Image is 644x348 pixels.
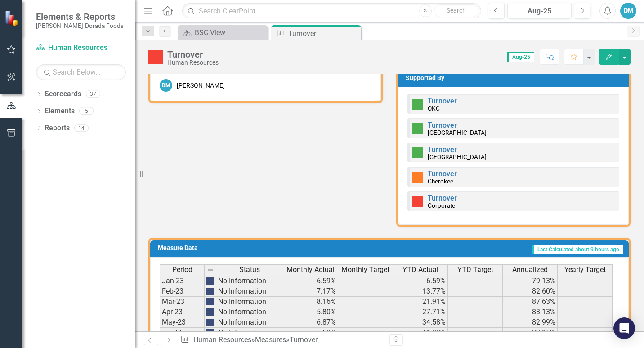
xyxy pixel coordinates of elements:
td: Jun-23 [160,328,205,338]
td: No Information [216,286,283,297]
td: No Information [216,297,283,307]
div: Human Resources [167,59,219,66]
small: [GEOGRAPHIC_DATA] [428,153,487,161]
a: Scorecards [45,89,81,99]
h3: Supported By [406,75,624,81]
td: 8.16% [283,297,338,307]
td: 82.99% [503,317,558,328]
img: Above Target [412,147,423,158]
td: 82.15% [503,328,558,338]
small: [GEOGRAPHIC_DATA] [428,129,487,136]
a: Human Resources [193,335,251,344]
div: Turnover [288,28,359,39]
img: png;base64,iVBORw0KGgoAAAANSUhEUgAAAJYAAADIAQMAAAAwS4omAAAAA1BMVEU9TXnnx7PJAAAACXBIWXMAAA7EAAAOxA... [206,329,214,336]
input: Search Below... [36,64,126,80]
button: DM [620,3,636,19]
div: Aug-25 [510,6,568,17]
td: No Information [216,328,283,338]
img: Below Plan [148,50,163,64]
td: 87.63% [503,297,558,307]
span: YTD Actual [402,266,438,274]
span: Monthly Actual [286,266,335,274]
td: Mar-23 [160,297,205,307]
span: Last Calculated about 9 hours ago [532,245,623,254]
button: Search [434,4,479,17]
a: Turnover [428,194,457,202]
span: Annualized [512,266,548,274]
div: Open Intercom Messenger [613,317,635,339]
div: Turnover [167,49,219,59]
div: Turnover [290,335,318,344]
td: 79.13% [503,276,558,286]
td: 6.50% [283,328,338,338]
td: 7.17% [283,286,338,297]
small: [PERSON_NAME]-Dorada Foods [36,22,124,29]
td: Jan-23 [160,276,205,286]
td: 82.60% [503,286,558,297]
small: Corporate [428,202,455,209]
td: 41.08% [393,328,448,338]
td: 6.87% [283,317,338,328]
span: Search [447,7,466,14]
td: No Information [216,276,283,286]
td: May-23 [160,317,205,328]
img: ClearPoint Strategy [4,10,20,26]
div: DM [160,79,172,92]
td: 6.59% [283,276,338,286]
img: png;base64,iVBORw0KGgoAAAANSUhEUgAAAJYAAADIAQMAAAAwS4omAAAAA1BMVEU9TXnnx7PJAAAACXBIWXMAAA7EAAAOxA... [206,288,214,295]
td: Apr-23 [160,307,205,317]
img: png;base64,iVBORw0KGgoAAAANSUhEUgAAAJYAAADIAQMAAAAwS4omAAAAA1BMVEU9TXnnx7PJAAAACXBIWXMAAA7EAAAOxA... [206,277,214,285]
a: Elements [45,106,75,116]
button: Aug-25 [507,3,572,19]
td: 34.58% [393,317,448,328]
a: Turnover [428,170,457,178]
td: 6.59% [393,276,448,286]
img: Above Target [412,123,423,134]
a: Reports [45,123,70,134]
div: 37 [86,90,100,98]
td: 83.13% [503,307,558,317]
div: [PERSON_NAME] [177,81,225,90]
img: png;base64,iVBORw0KGgoAAAANSUhEUgAAAJYAAADIAQMAAAAwS4omAAAAA1BMVEU9TXnnx7PJAAAACXBIWXMAAA7EAAAOxA... [206,298,214,305]
a: Measures [255,335,286,344]
span: YTD Target [457,266,493,274]
a: BSC View [180,27,265,38]
img: png;base64,iVBORw0KGgoAAAANSUhEUgAAAJYAAADIAQMAAAAwS4omAAAAA1BMVEU9TXnnx7PJAAAACXBIWXMAAA7EAAAOxA... [206,308,214,316]
a: Turnover [428,97,457,105]
img: 8DAGhfEEPCf229AAAAAElFTkSuQmCC [207,267,214,274]
span: Period [172,266,192,274]
span: Yearly Target [564,266,606,274]
div: » » [180,335,383,345]
div: 14 [74,124,89,132]
td: Feb-23 [160,286,205,297]
td: 13.77% [393,286,448,297]
img: Warning [412,172,423,183]
img: png;base64,iVBORw0KGgoAAAANSUhEUgAAAJYAAADIAQMAAAAwS4omAAAAA1BMVEU9TXnnx7PJAAAACXBIWXMAAA7EAAAOxA... [206,319,214,326]
td: No Information [216,317,283,328]
img: Above Target [412,99,423,110]
div: 5 [79,107,94,115]
h3: Measure Data [158,245,299,251]
small: OKC [428,105,440,112]
input: Search ClearPoint... [182,3,481,19]
td: 21.91% [393,297,448,307]
span: Aug-25 [507,52,534,62]
div: BSC View [195,27,265,38]
img: Below Plan [412,196,423,207]
a: Turnover [428,121,457,129]
td: No Information [216,307,283,317]
td: 5.80% [283,307,338,317]
td: 27.71% [393,307,448,317]
span: Status [239,266,260,274]
a: Human Resources [36,43,126,53]
a: Turnover [428,145,457,154]
small: Cherokee [428,178,453,185]
span: Elements & Reports [36,11,124,22]
span: Monthly Target [341,266,389,274]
